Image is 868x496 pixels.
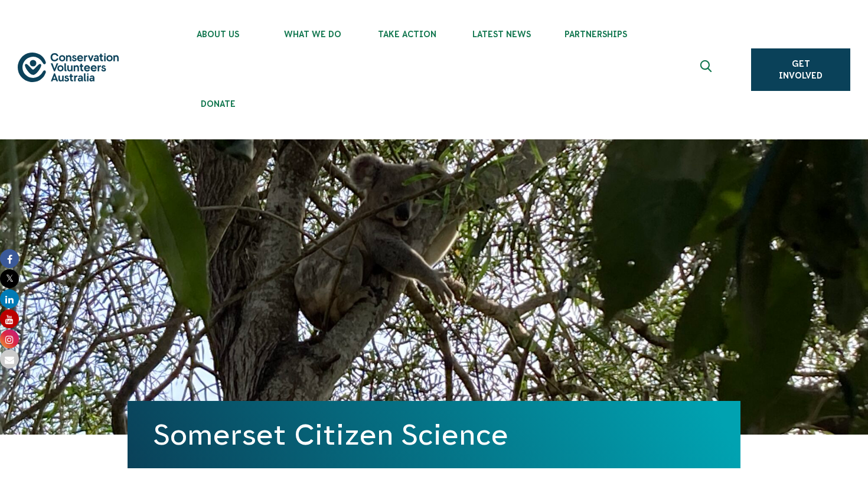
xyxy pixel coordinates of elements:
[693,56,722,84] button: Expand search box Close search box
[265,30,360,39] span: What We Do
[454,30,549,39] span: Latest News
[549,30,643,39] span: Partnerships
[751,48,850,91] a: Get Involved
[171,30,265,39] span: About Us
[154,419,714,451] h1: Somerset Citizen Science
[171,99,265,109] span: Donate
[360,30,454,39] span: Take Action
[700,60,715,79] span: Expand search box
[18,53,119,82] img: logo.svg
